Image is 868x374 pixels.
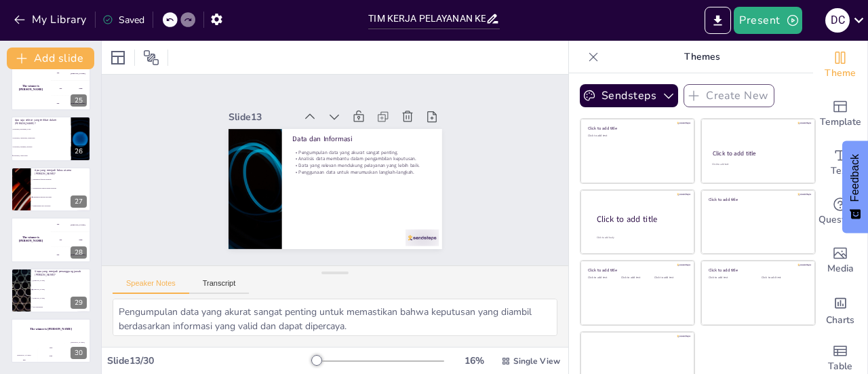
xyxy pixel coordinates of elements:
[33,187,90,189] span: Meningkatkan jumlah tenaga kesehatan
[71,94,87,107] div: 25
[11,85,51,92] h4: The winner is [PERSON_NAME]
[588,134,685,138] div: Click to add text
[654,276,685,280] div: Click to add text
[11,328,91,331] h4: The winner is [PERSON_NAME]
[597,214,684,225] div: Click to add title
[597,236,682,240] div: Click to add body
[709,267,806,273] div: Click to add title
[11,217,91,262] div: https://cdn.sendsteps.com/images/logo/sendsteps_logo_white.pnghttps://cdn.sendsteps.com/images/lo...
[33,196,90,198] span: Peningkatan kualitas pelayanan
[292,155,431,162] p: Analisis data membantu dalam pengambilan keputusan.
[588,126,685,131] div: Click to add title
[849,154,861,202] span: Feedback
[621,276,652,280] div: Click to add text
[813,90,867,138] div: Add ready made slides
[11,318,91,363] div: https://cdn.sendsteps.com/images/logo/sendsteps_logo_white.pnghttps://cdn.sendsteps.com/images/lo...
[189,279,250,294] button: Transcript
[35,168,87,176] p: Apa yang menjadi fokus utama [PERSON_NAME]?
[38,346,64,348] div: Jaap
[107,354,314,367] div: Slide 13 / 30
[831,164,850,179] span: Text
[292,162,431,169] p: Data yang relevan mendukung pelayanan yang lebih baik.
[705,7,731,34] button: Export to PowerPoint
[820,115,861,130] span: Template
[51,232,91,247] div: 200
[604,41,800,73] p: Themes
[51,96,91,111] div: 300
[13,146,70,147] span: Kesehatan, Keuangan, Pertanian
[684,84,774,107] button: Create New
[709,276,751,280] div: Click to add text
[709,196,806,202] div: Click to add title
[813,41,867,90] div: Change the overall theme
[7,48,94,69] button: Add slide
[113,279,189,294] button: Speaker Notes
[35,269,87,277] p: Siapa yang menjadi penanggung jawab [PERSON_NAME]?
[51,66,91,81] div: 100
[513,356,560,367] span: Single View
[11,236,51,243] h4: The winner is [PERSON_NAME]
[825,7,850,34] button: D C
[15,117,67,125] p: Apa saja sektor yang terlibat dalam [PERSON_NAME]?
[229,111,296,124] div: Slide 13
[64,341,91,343] div: [PERSON_NAME]
[38,348,64,363] div: 200
[71,145,87,157] div: 26
[51,81,91,96] div: 200
[33,205,90,206] span: Pengurangan biaya kesehatan
[102,14,144,26] div: Saved
[813,138,867,187] div: Add text boxes
[713,149,803,157] div: Click to add title
[11,354,37,356] div: [PERSON_NAME]
[71,347,87,359] div: 30
[734,7,802,34] button: Present
[33,288,90,290] span: [PERSON_NAME]
[11,66,91,111] div: 25
[825,66,856,81] span: Theme
[107,47,129,69] div: Layout
[825,8,850,33] div: D C
[827,261,854,276] span: Media
[813,236,867,285] div: Add images, graphics, shapes or video
[64,343,91,363] div: 300
[33,280,90,281] span: [PERSON_NAME]
[79,88,82,90] div: Jaap
[13,155,70,156] span: Kesehatan, Lintas Sektor
[10,9,92,31] button: My Library
[826,313,854,328] span: Charts
[11,167,91,212] div: https://cdn.sendsteps.com/images/logo/sendsteps_logo_white.pnghttps://cdn.sendsteps.com/images/lo...
[292,149,431,155] p: Pengumpulan data yang akurat sangat penting.
[842,141,868,233] button: Feedback - Show survey
[113,299,557,336] textarea: Pengumpulan data yang akurat sangat penting untuk memastikan bahwa keputusan yang diambil berdasa...
[71,297,87,309] div: 29
[79,239,82,241] div: Jaap
[588,276,618,280] div: Click to add text
[762,276,804,280] div: Click to add text
[292,134,431,144] p: Data dan Informasi
[13,137,70,138] span: Kesehatan, Lingkungan, Transportasi
[13,128,70,130] span: Kesehatan, Pendidikan, Sosial
[71,195,87,208] div: 27
[458,354,490,367] div: 16 %
[292,169,431,176] p: Penggunaan data untuk merumuskan langkah-langkah.
[71,246,87,259] div: 28
[580,84,678,107] button: Sendsteps
[33,306,90,307] span: Dwi Handarisasi
[11,116,91,161] div: https://cdn.sendsteps.com/images/logo/sendsteps_logo_white.pnghttps://cdn.sendsteps.com/images/lo...
[51,248,91,263] div: 300
[828,359,852,374] span: Table
[368,9,485,29] input: Insert title
[33,179,90,180] span: Peningkatan fasilitas kesehatan
[712,163,802,166] div: Click to add text
[51,217,91,232] div: 100
[11,356,37,363] div: 100
[813,285,867,334] div: Add charts and graphs
[588,267,685,273] div: Click to add title
[143,50,159,66] span: Position
[818,212,863,227] span: Questions
[11,268,91,313] div: https://cdn.sendsteps.com/images/logo/sendsteps_logo_white.pnghttps://cdn.sendsteps.com/images/lo...
[813,187,867,236] div: Get real-time input from your audience
[33,297,90,299] span: [PERSON_NAME]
